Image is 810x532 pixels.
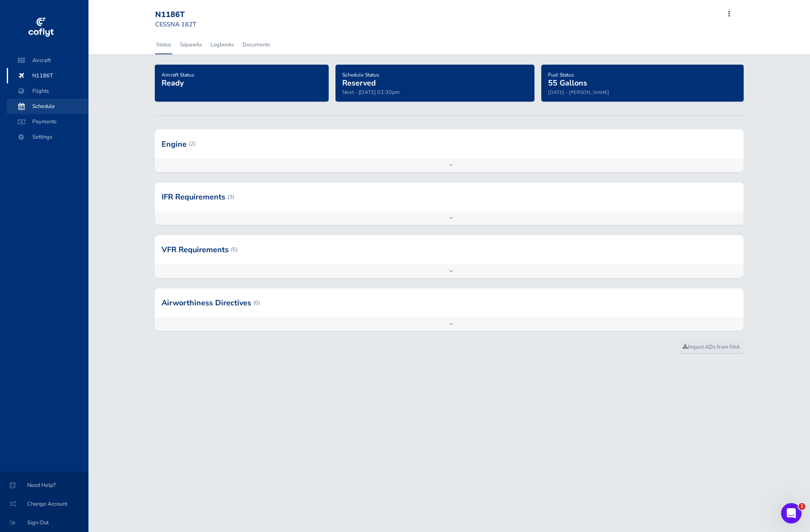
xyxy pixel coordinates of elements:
[679,341,744,354] a: Import ADs from FAA
[15,99,80,114] span: Schedule
[155,35,172,54] a: Status
[15,68,80,83] span: N1186T
[10,515,78,530] span: Sign Out
[799,503,805,510] span: 1
[781,503,801,523] iframe: Intercom live chat
[548,71,574,78] span: Fuel Status
[10,496,78,512] span: Change Account
[162,71,194,78] span: Aircraft Status
[15,53,80,68] span: Aircraft
[342,71,379,78] span: Schedule Status
[548,78,587,88] span: 55 Gallons
[155,10,216,20] div: N1186T
[10,478,78,493] span: Need Help?
[15,129,80,145] span: Settings
[27,15,55,40] img: coflyt logo
[683,343,740,351] span: Import ADs from FAA
[179,35,203,54] a: Squawks
[342,69,379,88] a: Schedule StatusReserved
[15,114,80,129] span: Payments
[342,78,376,88] span: Reserved
[242,35,271,54] a: Documents
[15,83,80,99] span: Flights
[210,35,235,54] a: Logbooks
[548,89,609,96] small: [DATE] - [PERSON_NAME]
[162,78,184,88] span: Ready
[155,20,196,28] small: CESSNA 182T
[342,88,400,96] span: Next - [DATE] 02:30pm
